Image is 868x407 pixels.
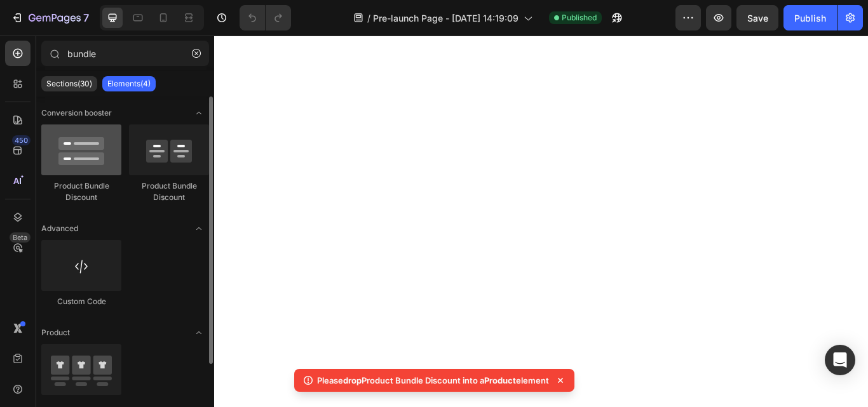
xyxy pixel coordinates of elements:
div: Open Intercom Messenger [825,345,855,375]
span: Product [41,327,70,338]
iframe: Design area [214,36,868,407]
span: Published [562,12,597,23]
div: Product Bundle Discount [129,180,209,203]
span: Pre-launch Page - [DATE] 14:19:09 [373,11,519,25]
span: / [367,11,370,25]
p: Sections(30) [46,79,92,89]
div: 450 [12,135,31,145]
span: drop [343,375,362,385]
span: Toggle open [189,103,209,123]
span: Product [484,375,516,385]
button: Save [736,5,778,30]
div: Beta [10,232,31,243]
div: Product Bundle Discount [41,180,121,203]
div: Undo/Redo [240,5,291,30]
span: Toggle open [189,323,209,343]
span: Advanced [41,223,78,234]
p: Please Product Bundle Discount into a element [317,374,549,387]
span: Save [747,13,768,23]
button: Publish [783,5,837,30]
p: Elements(4) [107,79,151,89]
span: Toggle open [189,218,209,239]
div: Custom Code [41,296,121,307]
div: Publish [794,11,826,25]
p: 7 [83,10,89,25]
button: 7 [5,5,95,30]
span: Conversion booster [41,107,112,119]
input: Search Sections & Elements [41,41,209,66]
